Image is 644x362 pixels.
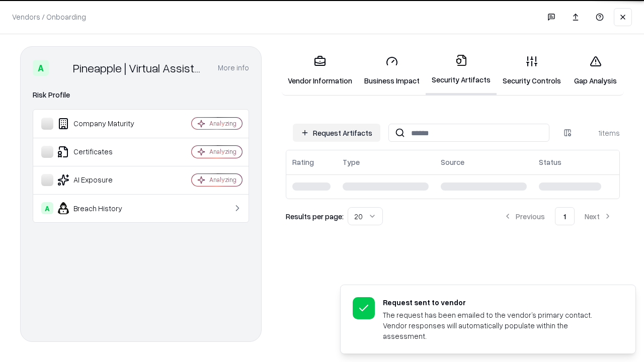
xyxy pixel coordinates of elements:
div: Type [343,157,360,167]
a: Vendor Information [282,47,358,94]
div: 1 items [580,128,620,138]
button: More info [218,59,249,77]
nav: pagination [496,207,620,225]
img: Pineapple | Virtual Assistant Agency [53,60,69,76]
div: Rating [292,157,314,167]
a: Business Impact [358,47,426,94]
div: Analyzing [209,119,236,128]
a: Gap Analysis [567,47,624,94]
div: Status [539,157,561,167]
a: Security Artifacts [426,46,497,95]
div: The request has been emailed to the vendor’s primary contact. Vendor responses will automatically... [383,310,611,341]
button: 1 [555,207,575,225]
div: Source [441,157,464,167]
p: Vendors / Onboarding [12,12,86,22]
div: Pineapple | Virtual Assistant Agency [73,60,206,76]
p: Results per page: [286,211,344,222]
button: Request Artifacts [293,124,380,142]
div: Company Maturity [41,118,162,130]
div: A [41,202,53,214]
div: Analyzing [209,147,236,156]
div: A [33,60,49,76]
div: Analyzing [209,175,236,184]
div: Certificates [41,146,162,158]
div: Breach History [41,202,162,214]
div: AI Exposure [41,174,162,186]
div: Risk Profile [33,89,249,101]
div: Request sent to vendor [383,297,611,308]
a: Security Controls [497,47,567,94]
